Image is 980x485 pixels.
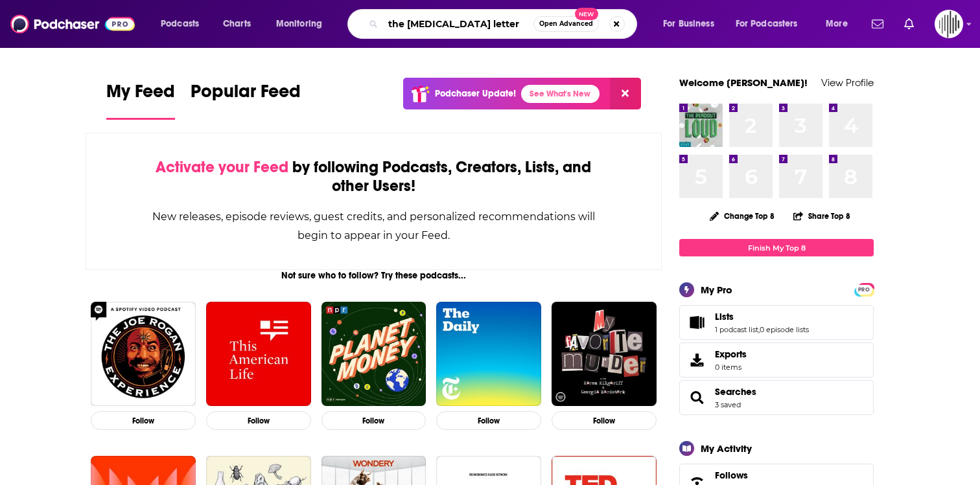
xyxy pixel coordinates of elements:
[760,325,809,334] a: 0 episode lists
[663,15,714,33] span: For Business
[215,14,259,34] a: Charts
[867,13,889,35] a: Show notifications dropdown
[715,386,756,398] a: Searches
[715,311,809,322] a: Lists
[736,15,798,33] span: For Podcasters
[360,9,649,39] div: Search podcasts, credits, & more...
[575,8,598,20] span: New
[539,21,593,27] span: Open Advanced
[715,311,734,322] span: Lists
[715,325,758,334] a: 1 podcast list
[679,76,808,89] a: Welcome [PERSON_NAME]!
[935,10,963,38] img: User Profile
[826,15,848,33] span: More
[715,348,747,360] span: Exports
[684,351,710,369] span: Exports
[701,442,752,455] div: My Activity
[715,400,741,409] a: 3 saved
[715,469,834,481] a: Follows
[435,88,516,99] p: Podchaser Update!
[758,325,760,334] span: ,
[899,13,919,35] a: Show notifications dropdown
[684,389,710,407] a: Searches
[206,302,311,407] img: This American Life
[91,411,196,430] button: Follow
[679,343,874,378] a: Exports
[817,14,864,34] button: open menu
[654,14,730,34] button: open menu
[552,411,657,430] button: Follow
[267,14,339,34] button: open menu
[679,380,874,415] span: Searches
[206,411,311,430] button: Follow
[436,302,541,407] img: The Daily
[793,203,851,229] button: Share Top 8
[856,285,872,295] span: PRO
[383,14,533,34] input: Search podcasts, credits, & more...
[321,411,426,430] button: Follow
[151,158,596,196] div: by following Podcasts, Creators, Lists, and other Users!
[151,207,596,245] div: New releases, episode reviews, guest credits, and personalized recommendations will begin to appe...
[86,270,662,281] div: Not sure who to follow? Try these podcasts...
[552,302,657,407] img: My Favorite Murder with Karen Kilgariff and Georgia Hardstark
[10,12,135,36] img: Podchaser - Follow, Share and Rate Podcasts
[191,80,301,110] span: Popular Feed
[321,302,426,407] img: Planet Money
[679,239,874,256] a: Finish My Top 8
[935,10,963,38] button: Show profile menu
[533,16,599,32] button: Open AdvancedNew
[106,80,175,120] a: My Feed
[701,284,732,296] div: My Pro
[161,15,199,33] span: Podcasts
[702,208,782,224] button: Change Top 8
[935,10,963,38] span: Logged in as gpg2
[106,80,175,110] span: My Feed
[521,85,600,103] a: See What's New
[191,80,301,120] a: Popular Feed
[152,14,216,34] button: open menu
[679,104,723,147] img: The Readout Loud
[223,15,251,33] span: Charts
[436,411,541,430] button: Follow
[91,302,196,407] img: The Joe Rogan Experience
[156,157,288,177] span: Activate your Feed
[727,14,817,34] button: open menu
[821,76,874,89] a: View Profile
[276,15,322,33] span: Monitoring
[856,284,872,294] a: PRO
[679,305,874,340] span: Lists
[715,363,747,372] span: 0 items
[715,469,748,481] span: Follows
[684,313,710,332] a: Lists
